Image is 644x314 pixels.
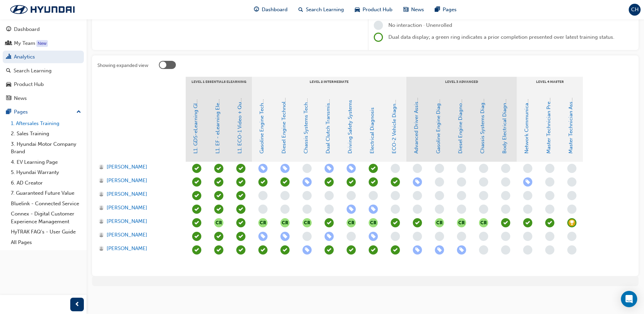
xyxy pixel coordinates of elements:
a: Master Technician Assessment [568,82,574,154]
img: Trak [3,2,81,17]
span: learningRecordVerb_ATTEND-icon [391,218,400,227]
span: learningRecordVerb_ENROLL-icon [258,232,268,241]
span: learningRecordVerb_PASS-icon [214,191,223,200]
span: learningRecordVerb_ATTEND-icon [501,218,510,227]
span: learningRecordVerb_ATTEND-icon [391,245,400,255]
span: learningRecordVerb_NONE-icon [374,21,383,30]
a: 7. Guaranteed Future Value [8,188,84,198]
button: DashboardMy TeamAnalyticsSearch LearningProduct HubNews [3,22,84,106]
a: Network Communications [523,91,530,154]
span: learningRecordVerb_NONE-icon [457,232,466,241]
span: learningRecordVerb_NONE-icon [523,191,532,200]
span: learningRecordVerb_NONE-icon [567,191,576,200]
span: learningRecordVerb_NONE-icon [457,205,466,214]
span: learningRecordVerb_ATTEND-icon [413,218,422,227]
span: learningRecordVerb_NONE-icon [545,205,554,214]
span: learningRecordVerb_NONE-icon [457,191,466,200]
button: null-icon [280,218,290,227]
div: LEVEL 3 Advanced [406,77,517,94]
span: learningRecordVerb_NONE-icon [302,205,312,214]
span: learningRecordVerb_NONE-icon [369,191,378,200]
span: learningRecordVerb_NONE-icon [435,232,444,241]
span: learningRecordVerb_ENROLL-icon [325,232,334,241]
span: [PERSON_NAME] [107,163,147,171]
a: guage-iconDashboard [249,3,293,17]
span: car-icon [6,82,11,88]
span: learningRecordVerb_ATTEND-icon [523,218,532,227]
span: learningRecordVerb_NONE-icon [302,191,312,200]
span: learningRecordVerb_NONE-icon [391,232,400,241]
div: Showing expanded view [97,62,148,69]
a: [PERSON_NAME] [99,231,179,239]
span: [PERSON_NAME] [107,177,147,185]
span: news-icon [6,95,11,102]
span: null-icon [479,218,488,227]
span: learningRecordVerb_PASS-icon [192,164,201,173]
a: pages-iconPages [429,3,462,17]
span: learningRecordVerb_PASS-icon [214,164,223,173]
a: Dashboard [3,23,84,36]
a: search-iconSearch Learning [293,3,349,17]
span: learningRecordVerb_ENROLL-icon [325,164,334,173]
span: learningRecordVerb_NONE-icon [258,205,268,214]
button: null-icon [457,218,466,227]
span: null-icon [258,218,268,227]
span: News [411,6,424,14]
a: [PERSON_NAME] [99,245,179,252]
span: learningRecordVerb_PASS-icon [236,218,245,227]
span: up-icon [76,108,81,117]
a: [PERSON_NAME] [99,190,179,198]
span: learningRecordVerb_NONE-icon [347,191,356,200]
span: learningRecordVerb_ENROLL-icon [369,232,378,241]
a: 2. Sales Training [8,128,84,139]
span: learningRecordVerb_NONE-icon [435,205,444,214]
span: learningRecordVerb_PASS-icon [236,191,245,200]
span: learningRecordVerb_ENROLL-icon [302,245,312,255]
span: learningRecordVerb_PASS-icon [192,191,201,200]
span: learningRecordVerb_NONE-icon [567,232,576,241]
span: learningRecordVerb_NONE-icon [457,177,466,187]
span: learningRecordVerb_NONE-icon [567,205,576,214]
span: learningRecordVerb_NONE-icon [302,232,312,241]
span: learningRecordVerb_NONE-icon [413,191,422,200]
span: search-icon [6,68,11,74]
span: learningRecordVerb_NONE-icon [435,164,444,173]
span: learningRecordVerb_ENROLL-icon [435,245,444,255]
span: learningRecordVerb_ATTEND-icon [280,245,290,255]
span: Dashboard [262,6,288,14]
span: learningRecordVerb_NONE-icon [479,164,488,173]
span: learningRecordVerb_ATTEND-icon [347,177,356,187]
span: pages-icon [435,5,440,14]
a: [PERSON_NAME] [99,217,179,225]
span: learningRecordVerb_NONE-icon [391,205,400,214]
a: Chassis Systems Diagnosis [479,90,485,154]
span: learningRecordVerb_NONE-icon [325,191,334,200]
button: Pages [3,106,84,118]
span: learningRecordVerb_NONE-icon [523,245,532,255]
div: Pages [14,108,28,116]
span: [PERSON_NAME] [107,217,147,225]
a: Product Hub [3,78,84,91]
a: Analytics [3,51,84,63]
div: Dashboard [14,25,40,33]
a: Diesel Engine Diagnosis [457,97,463,154]
span: learningRecordVerb_ENROLL-icon [369,205,378,214]
a: Search Learning [3,65,84,77]
span: learningRecordVerb_NONE-icon [545,164,554,173]
span: learningRecordVerb_NONE-icon [567,164,576,173]
span: learningRecordVerb_NONE-icon [479,232,488,241]
span: learningRecordVerb_NONE-icon [545,232,554,241]
a: Driving Safety Systems [347,100,353,154]
span: learningRecordVerb_NONE-icon [501,205,510,214]
a: Chassis Systems Technology [303,86,309,154]
button: CH [629,4,641,16]
span: learningRecordVerb_ATTEND-icon [325,177,334,187]
span: learningRecordVerb_NONE-icon [258,191,268,200]
span: learningRecordVerb_ATTEND-icon [258,245,268,255]
span: Search Learning [306,6,344,14]
span: learningRecordVerb_NONE-icon [567,245,576,255]
span: learningRecordVerb_PASS-icon [214,245,223,255]
a: 5. Hyundai Warranty [8,167,84,178]
span: guage-icon [254,5,259,14]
